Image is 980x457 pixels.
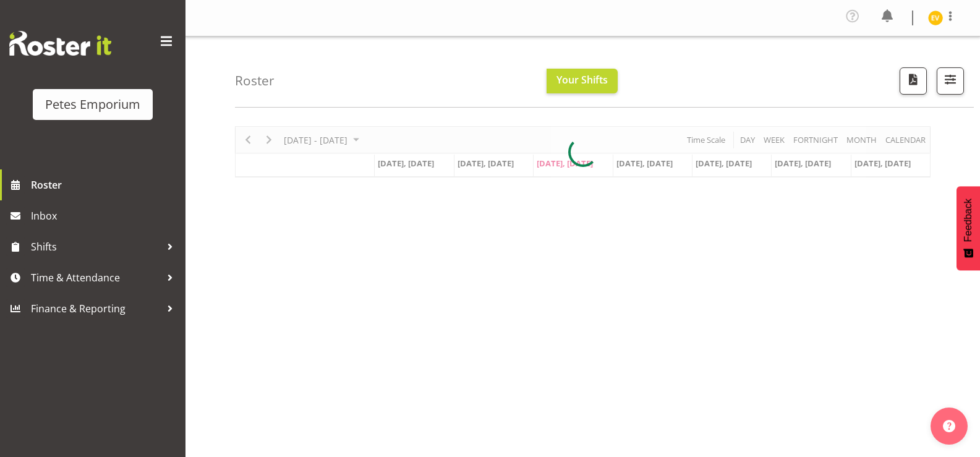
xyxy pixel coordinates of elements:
span: Inbox [31,207,179,225]
span: Your Shifts [556,73,608,87]
button: Filter Shifts [937,67,964,95]
h4: Roster [235,74,275,88]
img: Rosterit website logo [9,31,111,56]
span: Roster [31,176,179,194]
span: Finance & Reporting [31,299,161,318]
span: Time & Attendance [31,268,161,287]
div: Petes Emporium [45,95,140,114]
img: help-xxl-2.png [943,420,955,432]
button: Download a PDF of the roster according to the set date range. [900,67,927,95]
button: Feedback - Show survey [957,186,980,270]
img: eva-vailini10223.jpg [928,11,943,25]
span: Shifts [31,237,161,256]
span: Feedback [963,199,974,242]
button: Your Shifts [547,69,618,93]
